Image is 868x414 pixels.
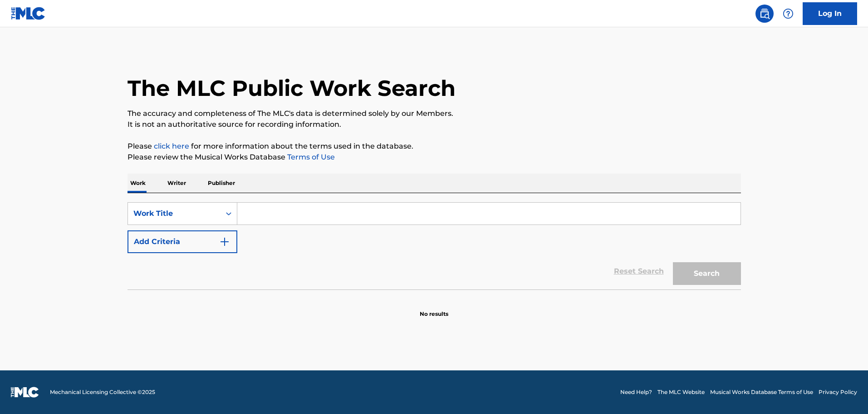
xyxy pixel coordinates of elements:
[133,208,215,219] div: Work Title
[285,153,335,161] a: Terms of Use
[219,236,230,247] img: 9d2ae6d4665cec9f34b9.svg
[779,5,797,23] div: Help
[128,174,148,193] p: Work
[128,230,237,253] button: Add Criteria
[759,8,770,19] img: search
[710,388,813,396] a: Musical Works Database Terms of Use
[620,388,652,396] a: Need Help?
[128,152,741,163] p: Please review the Musical Works Database
[154,142,189,150] a: click here
[128,202,741,289] form: Search Form
[11,387,39,398] img: logo
[755,5,774,23] a: Public Search
[50,388,155,396] span: Mechanical Licensing Collective © 2025
[819,388,857,396] a: Privacy Policy
[128,141,741,152] p: Please for more information about the terms used in the database.
[11,7,46,20] img: MLC Logo
[128,119,741,130] p: It is not an authoritative source for recording information.
[205,174,238,193] p: Publisher
[783,8,794,19] img: help
[128,75,456,102] h1: The MLC Public Work Search
[128,108,741,119] p: The accuracy and completeness of The MLC's data is determined solely by our Members.
[803,2,857,25] a: Log In
[420,299,448,318] p: No results
[165,174,189,193] p: Writer
[657,388,705,396] a: The MLC Website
